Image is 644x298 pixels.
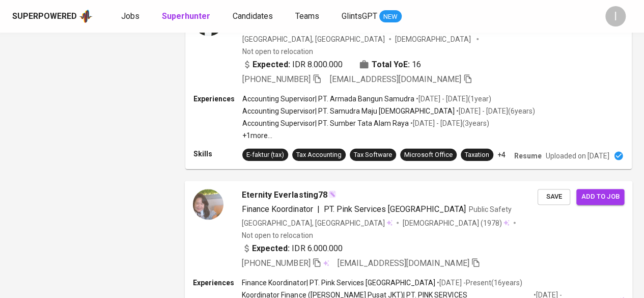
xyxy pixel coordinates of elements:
[342,10,402,23] a: GlintsGPT NEW
[605,6,626,26] div: I
[435,278,522,288] p: • [DATE] - Present ( 16 years )
[546,151,609,161] p: Uploaded on [DATE]
[372,59,410,71] b: Total YoE:
[576,189,624,205] button: Add to job
[162,10,212,23] a: Superhunter
[79,9,93,24] img: app logo
[242,278,435,288] p: Finance Koordinator | PT. Pink Services [GEOGRAPHIC_DATA]
[328,191,337,199] img: magic_wand.svg
[242,242,343,255] div: IDR 6.000.000
[455,106,535,116] p: • [DATE] - [DATE] ( 6 years )
[581,192,619,203] span: Add to job
[538,189,570,205] button: Save
[242,59,343,71] div: IDR 8.000.000
[295,10,321,23] a: Teams
[242,106,455,116] p: Accounting Supervisor | PT. Samudra Maju [DEMOGRAPHIC_DATA]
[193,278,242,288] p: Experiences
[468,206,511,214] span: Public Safety
[242,130,535,141] p: +1 more ...
[162,11,210,21] b: Superhunter
[242,94,414,104] p: Accounting Supervisor | PT. Armada Bangun Samudra
[395,34,472,44] span: [DEMOGRAPHIC_DATA]
[497,150,506,160] p: +4
[242,46,313,57] p: Not open to relocation
[193,149,242,159] p: Skills
[242,218,393,228] div: [GEOGRAPHIC_DATA], [GEOGRAPHIC_DATA]
[295,11,319,21] span: Teams
[354,150,392,160] div: Tax Software
[252,242,290,255] b: Expected:
[193,189,223,220] img: b0600b6a38f575062b14e2ee1151f7dc.jpg
[324,205,466,214] span: PT. Pink Services [GEOGRAPHIC_DATA]
[409,118,489,128] p: • [DATE] - [DATE] ( 3 years )
[242,258,310,268] span: [PHONE_NUMBER]
[465,150,489,160] div: Taxation
[12,9,93,24] a: Superpoweredapp logo
[338,258,469,268] span: [EMAIL_ADDRESS][DOMAIN_NAME]
[342,11,377,21] span: GlintsGPT
[330,74,461,84] span: [EMAIL_ADDRESS][DOMAIN_NAME]
[242,189,327,202] span: Eternity Everlasting78
[253,59,290,71] b: Expected:
[233,10,275,23] a: Candidates
[317,204,319,216] span: |
[242,205,313,214] span: Finance Koordinator
[412,59,421,71] span: 16
[514,151,542,161] p: Resume
[404,150,453,160] div: Microsoft Office
[414,94,491,104] p: • [DATE] - [DATE] ( 1 year )
[193,94,242,104] p: Experiences
[12,11,77,22] div: Superpowered
[403,218,510,228] div: (1978)
[242,230,313,240] p: Not open to relocation
[403,218,480,228] span: [DEMOGRAPHIC_DATA]
[233,11,273,21] span: Candidates
[296,150,342,160] div: Tax Accounting
[543,192,565,203] span: Save
[246,150,284,160] div: E-faktur (tax)
[121,10,142,23] a: Jobs
[379,12,402,22] span: NEW
[121,11,139,21] span: Jobs
[242,74,311,84] span: [PHONE_NUMBER]
[242,34,385,44] div: [GEOGRAPHIC_DATA], [GEOGRAPHIC_DATA]
[242,118,409,128] p: Accounting Supervisor | PT. Sumber Tata Alam Raya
